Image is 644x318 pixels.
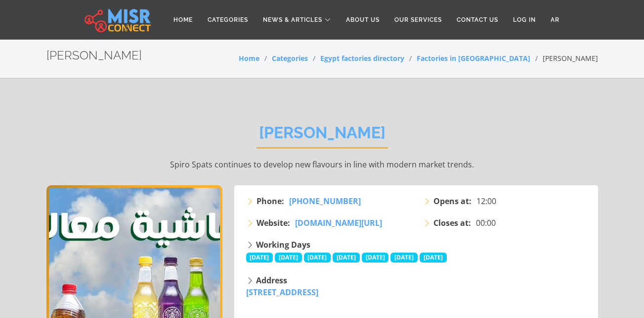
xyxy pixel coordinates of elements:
span: 00:00 [476,217,496,229]
span: [DOMAIN_NAME][URL] [295,217,382,228]
a: AR [543,10,567,29]
img: main.misr_connect [85,7,151,32]
a: News & Articles [256,10,339,29]
a: [PHONE_NUMBER] [289,195,361,207]
span: [DATE] [362,253,389,263]
a: About Us [339,10,387,29]
strong: Phone: [257,195,284,207]
span: [DATE] [275,253,302,263]
a: Our Services [387,10,449,29]
strong: Working Days [256,239,310,250]
a: [STREET_ADDRESS] [246,287,318,298]
span: [DATE] [420,253,447,263]
p: Spiro Spats continues to develop new flavours in line with modern market trends. [46,159,598,170]
li: [PERSON_NAME] [530,53,598,63]
strong: Address [256,275,287,286]
span: [PHONE_NUMBER] [289,196,361,207]
a: Categories [200,10,256,29]
span: [DATE] [304,253,331,263]
strong: Closes at: [433,217,471,229]
h2: [PERSON_NAME] [257,123,388,149]
a: Home [166,10,200,29]
strong: Website: [257,217,290,229]
span: [DATE] [333,253,360,263]
a: Categories [272,53,308,63]
strong: Opens at: [433,195,472,207]
h2: [PERSON_NAME] [46,49,142,63]
a: Egypt factories directory [320,53,404,63]
a: Home [239,53,259,63]
span: News & Articles [263,15,322,24]
span: [DATE] [390,253,418,263]
span: 12:00 [476,195,496,207]
a: Log in [506,10,543,29]
a: Contact Us [449,10,506,29]
a: Factories in [GEOGRAPHIC_DATA] [417,53,530,63]
span: [DATE] [246,253,273,263]
a: [DOMAIN_NAME][URL] [295,217,382,229]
